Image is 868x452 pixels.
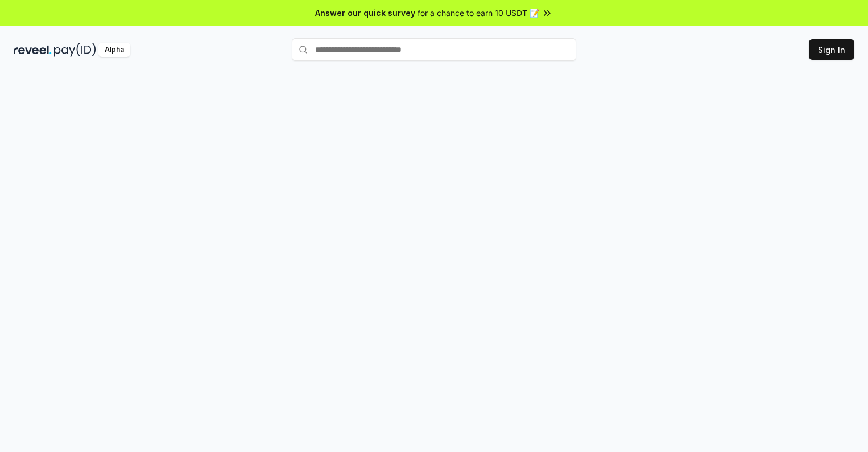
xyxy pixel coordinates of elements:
[418,7,539,19] span: for a chance to earn 10 USDT 📝
[54,43,96,57] img: pay_id
[98,43,130,57] div: Alpha
[809,39,854,60] button: Sign In
[14,43,52,57] img: reveel_dark
[315,7,415,19] span: Answer our quick survey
